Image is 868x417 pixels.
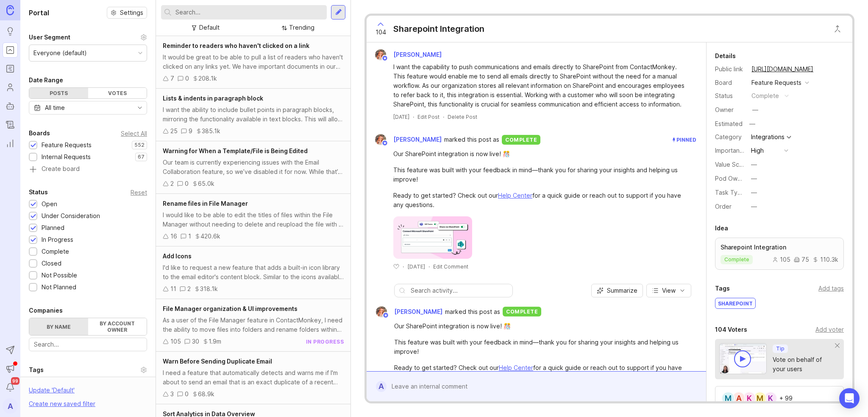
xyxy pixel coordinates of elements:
[42,223,64,232] div: Planned
[393,135,442,144] span: [PERSON_NAME]
[200,284,218,294] div: 318.1k
[3,98,18,114] a: Autopilot
[715,105,745,115] div: Owner
[394,307,442,316] span: [PERSON_NAME]
[163,263,344,282] div: I'd like to request a new feature that adds a built-in icon library to the email editor's content...
[163,252,192,260] span: Add Icons
[188,232,191,241] div: 1
[371,306,445,317] a: Bronwen W[PERSON_NAME]
[198,389,214,399] div: 68.9k
[715,223,728,233] div: Idea
[794,257,809,263] div: 75
[170,284,176,294] div: 11
[751,160,757,169] div: —
[715,91,745,101] div: Status
[131,190,147,195] div: Reset
[3,117,18,132] a: Changelog
[156,299,351,352] a: File Manager organization & UI improvementsAs a user of the File Manager feature in ContactMonkey...
[773,355,835,374] div: Vote on behalf of your users
[370,49,448,60] a: Bronwen W[PERSON_NAME]
[715,51,736,61] div: Details
[394,363,688,382] div: Ready to get started? Check out our for a quick guide or reach out to support if you have any que...
[715,161,748,168] label: Value Scale
[42,283,76,292] div: Not Planned
[502,135,540,145] div: complete
[403,263,404,270] div: ·
[170,179,174,188] div: 2
[394,338,688,356] div: This feature was built with your feedback in mind—thank you for sharing your insights and helping...
[185,179,189,188] div: 0
[163,368,344,387] div: I need a feature that automatically detects and warns me if I'm about to send an email that is an...
[3,42,18,58] a: Portal
[393,216,472,259] img: https://canny-assets.io/images/8e22205d3037826ae7532dc8a2b26359.png
[393,113,409,120] a: [DATE]
[3,361,18,376] button: Announcements
[715,203,732,210] label: Order
[428,263,430,270] div: ·
[163,95,263,102] span: Lists & indents in paragraph block
[751,202,757,211] div: —
[107,7,147,19] button: Settings
[134,142,145,148] p: 552
[413,113,414,120] div: ·
[121,131,147,136] div: Select All
[29,8,49,18] h1: Portal
[376,28,386,37] span: 104
[715,325,747,335] div: 104 Voters
[3,342,18,358] button: Send to Autopilot
[383,312,389,318] img: member badge
[749,64,816,75] a: [URL][DOMAIN_NAME]
[120,8,143,17] span: Settings
[170,337,181,346] div: 105
[393,23,484,35] div: Sharepoint Integration
[393,149,689,159] div: Our SharePoint integration is now live! 🎊
[187,284,191,294] div: 2
[163,147,308,154] span: Warning for When a Template/File is Being Edited
[411,286,508,295] input: Search activity...
[163,105,344,124] div: I want the ability to include bullet points in paragraph blocks, mirroring the functionality avai...
[417,113,440,120] div: Edit Post
[646,284,691,297] button: View
[209,337,221,346] div: 1.9m
[163,42,309,49] span: Reminder to readers who haven't clicked on a link
[376,381,387,392] div: A
[29,187,48,197] div: Status
[156,36,351,89] a: Reminder to readers who haven't clicked on a linkIt would be great to be able to pull a list of r...
[715,175,758,182] label: Pod Ownership
[715,238,844,270] a: Sharepoint Integrationcomplete10575110.3k
[393,62,689,109] div: I want the capability to push communications and emails directly to SharePoint from ContactMonkey...
[715,121,743,127] div: Estimated
[156,246,351,299] a: Add IconsI'd like to request a new feature that adds a built-in icon library to the email editor'...
[393,165,689,184] div: This feature was built with your feedback in mind—thank you for sharing your insights and helping...
[163,316,344,334] div: As a user of the File Manager feature in ContactMonkey, I need the ability to move files into fol...
[751,146,764,155] div: High
[202,126,220,136] div: 385.1k
[498,192,532,199] a: Help Center
[42,235,73,244] div: In Progress
[42,211,100,221] div: Under Consideration
[715,298,755,308] div: sharepoint
[192,337,199,346] div: 30
[724,256,749,263] span: complete
[373,306,390,317] img: Bronwen W
[42,271,77,280] div: Not Possible
[715,283,730,294] div: Tags
[721,243,838,252] p: Sharepoint Integration
[163,53,344,71] div: It would be great to be able to pull a list of readers who haven't clicked on any links yet. We h...
[3,398,18,414] button: A
[393,191,689,210] div: Ready to get started? Check out our for a quick guide or reach out to support if you have any que...
[715,189,745,196] label: Task Type
[732,392,746,405] div: A
[394,322,688,331] div: Our SharePoint integration is now live! 🎊
[198,179,214,188] div: 65.0k
[751,188,757,197] div: —
[764,392,777,405] div: K
[751,91,779,101] div: complete
[29,365,44,375] div: Tags
[306,338,344,345] div: in progress
[382,140,388,146] img: member badge
[715,132,745,142] div: Category
[747,118,758,129] div: —
[373,134,389,145] img: Bronwen W
[3,136,18,151] a: Reporting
